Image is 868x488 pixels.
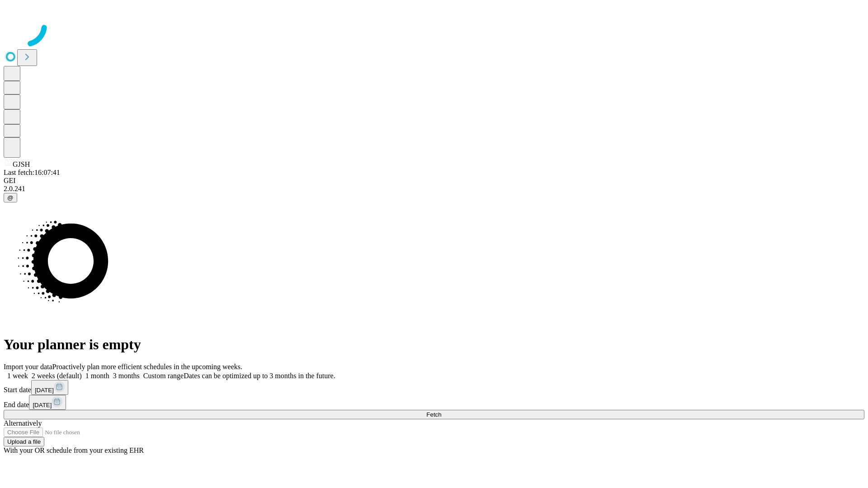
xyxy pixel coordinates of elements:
[4,446,144,454] span: With your OR schedule from your existing EHR
[31,380,68,395] button: [DATE]
[33,402,52,408] span: [DATE]
[184,372,335,380] span: Dates can be optimized up to 3 months in the future.
[13,160,30,168] span: GJSH
[4,169,60,176] span: Last fetch: 16:07:41
[29,395,66,410] button: [DATE]
[4,193,17,202] button: @
[143,372,184,380] span: Custom range
[4,437,44,446] button: Upload a file
[32,372,82,380] span: 2 weeks (default)
[4,395,864,410] div: End date
[7,372,28,380] span: 1 week
[426,411,441,418] span: Fetch
[85,372,109,380] span: 1 month
[52,363,242,371] span: Proactively plan more efficient schedules in the upcoming weeks.
[7,194,14,201] span: @
[35,387,54,394] span: [DATE]
[113,372,140,380] span: 3 months
[4,380,864,395] div: Start date
[4,177,864,185] div: GEI
[4,419,42,427] span: Alternatively
[4,185,864,193] div: 2.0.241
[4,336,864,353] h1: Your planner is empty
[4,410,864,419] button: Fetch
[4,363,52,371] span: Import your data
